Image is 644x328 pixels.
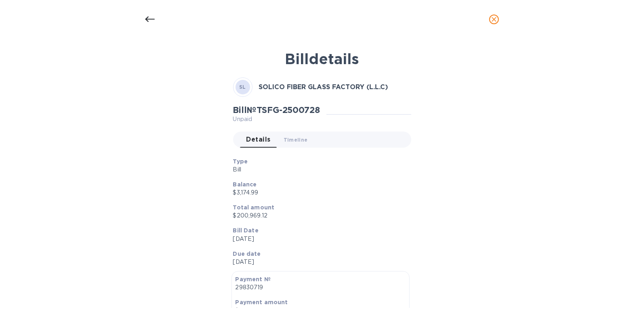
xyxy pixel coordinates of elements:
b: Bill details [285,50,359,68]
p: $200,969.12 [233,211,405,220]
b: Payment amount [236,299,288,305]
span: Timeline [284,136,308,144]
b: Total amount [233,204,275,211]
b: SOLICO FIBER GLASS FACTORY (L.L.C) [259,83,388,91]
b: Bill Date [233,227,259,234]
p: [DATE] [233,258,405,266]
button: close [484,10,504,29]
p: [DATE] [233,235,405,243]
h2: Bill № TSFG-2500728 [233,105,320,115]
p: $3,174.99 [233,188,405,197]
p: $51,980.93 [236,306,406,315]
b: SL [239,84,246,90]
b: Payment № [236,276,271,282]
span: Details [246,134,271,145]
p: Bill [233,165,405,174]
b: Balance [233,181,257,188]
b: Type [233,158,248,165]
b: Due date [233,251,261,257]
p: Unpaid [233,115,320,123]
p: 29830719 [236,283,406,292]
